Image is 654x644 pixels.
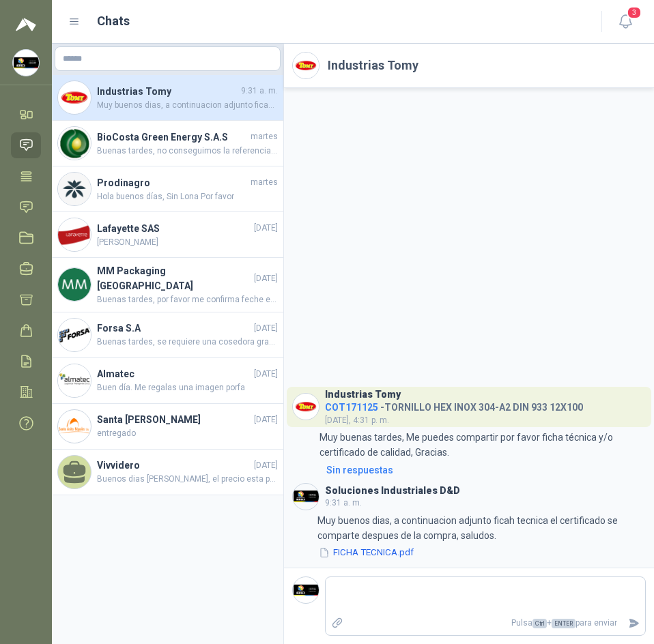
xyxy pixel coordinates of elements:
[58,127,91,160] img: Company Logo
[97,458,251,473] h4: Vivvidero
[613,10,638,34] button: 3
[52,358,283,404] a: Company LogoAlmatec[DATE]Buen día. Me regalas una imagen porfa
[58,410,91,443] img: Company Logo
[293,484,319,510] img: Company Logo
[16,16,36,33] img: Logo peakr
[58,268,91,301] img: Company Logo
[254,368,278,381] span: [DATE]
[241,85,278,98] span: 9:31 a. m.
[58,364,91,397] img: Company Logo
[97,336,278,349] span: Buenas tardes, se requiere una cosedora grande, Idustrial, pienso que la cotizada no es lo que ne...
[52,166,283,212] a: Company LogoProdinagromartesHola buenos días, Sin Lona Por favor
[254,222,278,235] span: [DATE]
[52,212,283,258] a: Company LogoLafayette SAS[DATE][PERSON_NAME]
[97,412,251,427] h4: Santa [PERSON_NAME]
[326,463,393,478] div: Sin respuestas
[328,56,418,75] h2: Industrias Tomy
[97,366,251,381] h4: Almatec
[319,430,646,460] p: Muy buenas tardes, Me puedes compartir por favor ficha técnica y/o certificado de calidad, Gracias.
[317,546,415,560] button: FICHA TECNICA.pdf
[349,611,623,635] p: Pulsa + para enviar
[52,258,283,312] a: Company LogoMM Packaging [GEOGRAPHIC_DATA][DATE]Buenas tardes, por favor me confirma feche estima...
[52,75,283,121] a: Company LogoIndustrias Tomy9:31 a. m.Muy buenos dias, a continuacion adjunto ficah tecnica el cer...
[97,381,278,394] span: Buen día. Me regalas una imagen porfa
[52,404,283,450] a: Company LogoSanta [PERSON_NAME][DATE]entregado
[97,130,248,145] h4: BioCosta Green Energy S.A.S
[254,459,278,472] span: [DATE]
[97,427,278,440] span: entregado
[97,99,278,112] span: Muy buenos dias, a continuacion adjunto ficah tecnica el certificado se comparte despues de la co...
[13,50,39,76] img: Company Logo
[97,12,130,31] h1: Chats
[325,398,583,411] h4: - TORNILLO HEX INOX 304-A2 DIN 933 12X100
[324,463,646,478] a: Sin respuestas
[97,321,251,336] h4: Forsa S.A
[325,391,401,398] h3: Industrias Tomy
[325,487,460,495] h3: Soluciones Industriales D&D
[97,190,278,203] span: Hola buenos días, Sin Lona Por favor
[97,145,278,158] span: Buenas tardes, no conseguimos la referencia de la pulidora adjunto foto de herramienta. Por favor...
[97,175,248,190] h4: Prodinagro
[97,84,238,99] h4: Industrias Tomy
[251,176,278,189] span: martes
[52,450,283,495] a: Vivvidero[DATE]Buenos dias [PERSON_NAME], el precio esta por 3 metros..
[254,272,278,285] span: [DATE]
[326,611,349,635] label: Adjuntar archivos
[325,415,389,425] span: [DATE], 4:31 p. m.
[317,513,646,543] p: Muy buenos dias, a continuacion adjunto ficah tecnica el certificado se comparte despues de la co...
[97,473,278,486] span: Buenos dias [PERSON_NAME], el precio esta por 3 metros..
[627,6,642,19] span: 3
[293,577,319,603] img: Company Logo
[58,173,91,205] img: Company Logo
[325,402,378,413] span: COT171125
[623,611,645,635] button: Enviar
[97,221,251,236] h4: Lafayette SAS
[532,619,547,628] span: Ctrl
[97,293,278,306] span: Buenas tardes, por favor me confirma feche estimada del llegada del equipo. gracias.
[52,121,283,166] a: Company LogoBioCosta Green Energy S.A.SmartesBuenas tardes, no conseguimos la referencia de la pu...
[254,413,278,426] span: [DATE]
[293,53,319,78] img: Company Logo
[293,394,319,420] img: Company Logo
[552,619,575,628] span: ENTER
[97,263,251,293] h4: MM Packaging [GEOGRAPHIC_DATA]
[58,81,91,114] img: Company Logo
[254,322,278,335] span: [DATE]
[97,236,278,249] span: [PERSON_NAME]
[251,130,278,143] span: martes
[52,312,283,358] a: Company LogoForsa S.A[DATE]Buenas tardes, se requiere una cosedora grande, Idustrial, pienso que ...
[58,218,91,251] img: Company Logo
[325,498,362,508] span: 9:31 a. m.
[58,319,91,351] img: Company Logo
